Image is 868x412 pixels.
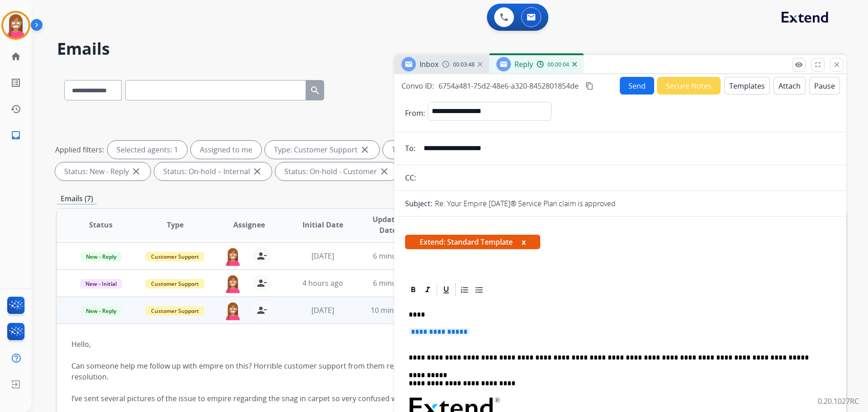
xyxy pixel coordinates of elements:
div: Can someone help me follow up with empire on this? Horrible customer support from them regarding ... [71,360,684,382]
button: x [522,237,526,247]
span: 6 minutes ago [373,251,421,261]
p: 0.20.1027RC [818,396,859,407]
mat-icon: content_copy [585,82,594,90]
span: Inbox [420,59,439,69]
span: Customer Support [146,279,204,289]
mat-icon: person_remove [256,251,267,261]
p: Applied filters: [55,144,104,155]
mat-icon: home [10,51,21,62]
span: 6754a481-75d2-48e6-a320-8452801854de [439,81,579,91]
button: Secure Notes [657,77,721,95]
span: 00:00:04 [547,61,569,68]
span: Updated Date [368,214,409,236]
div: Bold [406,283,420,297]
span: [DATE] [311,251,334,261]
p: To: [405,143,415,154]
mat-icon: close [379,166,390,177]
img: agent-avatar [224,247,242,266]
span: New - Reply [80,306,122,316]
p: From: [405,108,425,118]
span: 6 minutes ago [373,278,421,288]
img: agent-avatar [224,301,242,320]
mat-icon: close [252,166,263,177]
button: Pause [809,77,840,95]
span: New - Reply [80,252,122,261]
button: Send [620,77,654,95]
span: Customer Support [146,252,204,261]
div: Italic [421,283,434,297]
div: Status: On-hold – Internal [154,162,272,180]
span: Initial Date [302,219,343,230]
mat-icon: person_remove [256,278,267,289]
span: 4 hours ago [302,278,343,288]
div: Status: New - Reply [55,162,151,180]
span: Extend: Standard Template [405,235,540,249]
mat-icon: search [310,85,321,96]
span: 10 minutes ago [371,305,423,315]
mat-icon: history [10,104,21,114]
p: Emails (7) [57,193,97,204]
div: Type: Shipping Protection [383,141,501,159]
span: Customer Support [146,306,204,316]
img: avatar [3,13,28,38]
div: Underline [439,283,453,297]
p: Subject: [405,198,432,209]
mat-icon: person_remove [256,305,267,316]
button: Attach [774,77,806,95]
mat-icon: list_alt [10,77,21,88]
p: CC: [405,172,416,183]
p: Convo ID: [401,81,434,91]
span: New - Initial [80,279,122,289]
mat-icon: close [833,61,841,69]
h2: Emails [57,40,846,58]
p: Re: Your Empire [DATE]® Service Plan claim is approved [435,198,616,209]
span: Reply [514,59,533,69]
div: I’ve sent several pictures of the issue to empire regarding the snag in carpet so very confused w... [71,393,684,404]
span: [DATE] [311,305,334,315]
mat-icon: close [359,144,370,155]
img: agent-avatar [224,274,242,293]
div: Bullet List [472,283,486,297]
div: Ordered List [458,283,472,297]
div: Type: Customer Support [265,141,379,159]
button: Templates [724,77,770,95]
div: Assigned to me [191,141,261,159]
mat-icon: inbox [10,130,21,141]
span: Type [167,219,184,230]
span: 00:03:48 [453,61,475,68]
div: Status: On-hold - Customer [275,162,399,180]
div: Selected agents: 1 [108,141,187,159]
span: Assignee [233,219,265,230]
div: Hello, [71,339,684,350]
mat-icon: fullscreen [814,61,822,69]
span: Status [89,219,113,230]
mat-icon: remove_red_eye [795,61,803,69]
mat-icon: close [131,166,142,177]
